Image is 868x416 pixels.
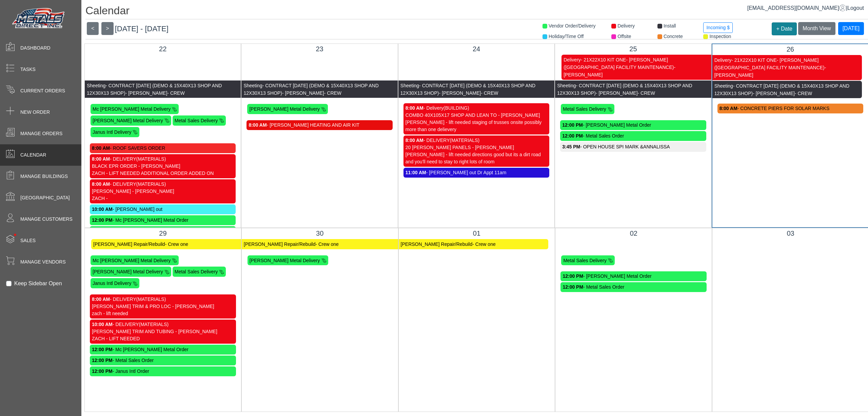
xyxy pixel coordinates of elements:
div: - CONCRETE PIERS FOR SOLAR MARKS [719,105,861,112]
div: - Mc [PERSON_NAME] Metal Order [92,346,234,353]
div: - ROOF SAVERS ORDER [92,145,234,152]
strong: 12:00 PM [92,217,113,223]
span: Vendor Order/Delivery [549,23,596,29]
span: [PERSON_NAME] Metal Delivery [249,106,320,112]
span: [PERSON_NAME] Metal Delivery [250,257,320,263]
div: - DELIVERY [92,296,234,303]
div: 20 [PERSON_NAME] PANELS - [PERSON_NAME] [406,144,547,151]
span: Concrete [664,34,683,39]
strong: 8:00 AM [92,156,110,162]
span: [GEOGRAPHIC_DATA] [20,194,70,201]
span: - [PERSON_NAME] [125,90,167,95]
div: - [PERSON_NAME] Metal Order [563,273,705,280]
strong: 3:45 PM [562,144,580,149]
span: Calendar [20,151,46,159]
span: New Order [20,109,50,116]
span: [PERSON_NAME] Repair/Rebuild [244,241,316,247]
h1: Calendar [85,4,868,19]
button: > [101,22,113,35]
span: Delivery [714,57,732,63]
span: - CONTRACT [DATE] (DEMO & 15X40X13 SHOP AND 12X30X13 SHOP) [400,83,535,96]
strong: 12:00 PM [562,133,583,139]
span: - Crew one [165,241,188,247]
img: Metals Direct Inc Logo [10,6,68,31]
span: - [PERSON_NAME] [714,65,826,78]
span: Metal Sales Delivery [563,257,607,263]
span: Janus Intl Delivery [93,281,131,286]
span: Janus Intl Delivery [93,129,131,135]
span: Holiday/Time Off [549,34,584,39]
span: Sales [20,237,36,244]
strong: 8:00 AM [406,138,423,143]
strong: 12:00 PM [563,284,583,290]
button: < [87,22,99,35]
span: - [PERSON_NAME] [439,90,481,95]
span: - [PERSON_NAME] ([GEOGRAPHIC_DATA] FACILITY MAINTENANCE) [714,57,825,70]
div: - Metal Sales Order [92,357,234,364]
span: [PERSON_NAME] Repair/Rebuild [93,241,165,247]
span: Manage Orders [20,130,62,137]
div: [PERSON_NAME] - lift needed staging of trusses onsite possibly more than one delievery [406,119,547,133]
span: Inspection [709,34,731,39]
span: - [PERSON_NAME] [564,65,675,77]
span: Manage Customers [20,216,73,223]
span: [PERSON_NAME] Metal Delivery [93,118,163,123]
span: Sheeting [243,83,262,88]
span: Month View [803,25,831,31]
div: 22 [90,44,236,54]
span: Sheeting [400,83,419,88]
span: Logout [847,5,864,11]
div: 03 [717,228,864,238]
button: + Date [772,22,797,35]
div: 02 [560,228,707,238]
div: - [PERSON_NAME] out [92,206,234,213]
span: Manage Buildings [20,173,68,180]
div: - [PERSON_NAME] out Dr Appt 11am [406,169,547,176]
strong: 8:00 AM [92,181,110,187]
span: Tasks [20,66,36,73]
span: - Crew one [472,241,495,247]
strong: 10:00 AM [92,322,113,327]
span: Delivery [564,57,581,62]
button: Month View [798,22,835,35]
strong: 8:00 AM [406,105,423,111]
span: • [6,224,24,246]
span: Mc [PERSON_NAME] Metal Delivery [93,257,171,263]
span: - CREW [795,90,812,96]
strong: 12:00 PM [562,122,583,128]
span: Current Orders [20,87,65,94]
span: Dashboard [20,44,51,52]
span: (MATERIALS) [450,138,480,143]
strong: 12:00 PM [563,273,583,279]
span: Offsite [617,34,631,39]
div: - DELIVERY [92,181,234,188]
button: [DATE] [838,22,864,35]
span: - [PERSON_NAME] [282,90,324,95]
div: - Delivery [406,105,547,112]
a: [EMAIL_ADDRESS][DOMAIN_NAME] [747,5,846,11]
span: [PERSON_NAME] Repair/Rebuild [401,241,473,247]
span: Metal Sales Delivery [175,118,218,123]
div: - Metal Sales Order [563,284,705,291]
span: Install [664,23,676,29]
span: - [PERSON_NAME] ([GEOGRAPHIC_DATA] FACILITY MAINTENANCE) [564,57,674,70]
strong: 10:00 AM [92,206,113,212]
strong: 12:00 PM [92,347,113,352]
span: - CONTRACT [DATE] (DEMO & 15X40X13 SHOP AND 12X30X13 SHOP) [714,83,849,96]
span: Metal Sales Delivery [175,269,218,274]
div: [PERSON_NAME] TRIM & PRO LOC - [PERSON_NAME] [92,303,234,310]
span: Metal Sales Delivery [563,106,606,112]
strong: 12:00 PM [92,358,113,363]
button: Incoming $ [703,22,732,33]
div: ZACH - LIFT NEEDED [92,335,234,342]
div: - [PERSON_NAME] Metal Order [562,122,704,129]
div: - DELIVERY [92,321,234,328]
span: - [PERSON_NAME] [753,90,795,96]
span: - [PERSON_NAME] [596,90,638,95]
span: (MATERIALS) [136,296,166,302]
div: - Metal Sales Order [92,228,234,235]
span: (MATERIALS) [139,322,169,327]
span: Delivery [617,23,635,29]
div: - Metal Sales Order [562,132,704,140]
